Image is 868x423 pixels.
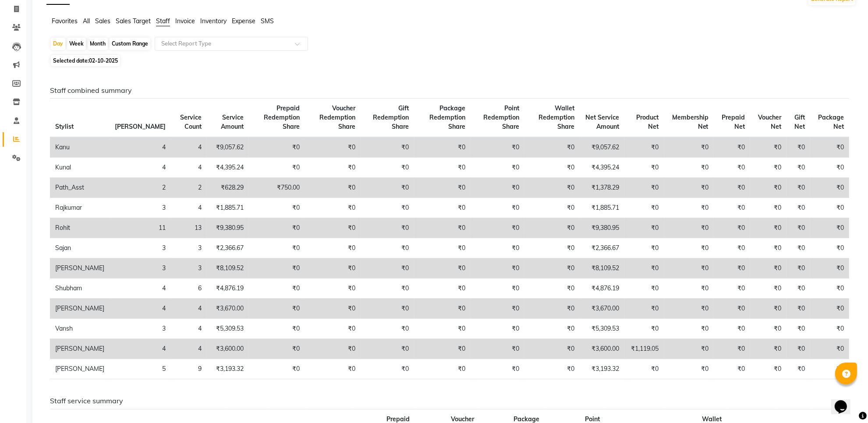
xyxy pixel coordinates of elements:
td: ₹4,876.19 [207,278,249,299]
td: ₹0 [787,137,810,158]
td: [PERSON_NAME] [50,359,110,379]
span: Gift Redemption Share [373,104,409,130]
td: Shubham [50,278,110,299]
td: ₹0 [810,299,849,319]
h6: Staff service summary [50,397,849,405]
td: ₹0 [305,238,361,258]
td: 3 [110,319,171,339]
td: ₹0 [305,158,361,178]
td: 4 [171,299,207,319]
td: ₹0 [787,178,810,198]
td: 4 [110,299,171,319]
td: ₹0 [714,158,750,178]
td: 4 [171,137,207,158]
td: ₹0 [414,158,471,178]
td: ₹0 [361,198,414,218]
td: ₹0 [624,359,664,379]
td: ₹0 [787,359,810,379]
td: ₹3,193.32 [207,359,249,379]
td: ₹0 [471,258,524,278]
td: ₹0 [524,158,580,178]
td: ₹0 [249,238,305,258]
td: ₹0 [664,137,714,158]
span: Voucher Redemption Share [320,104,356,130]
span: All [83,17,90,25]
td: ₹0 [361,158,414,178]
td: Kanu [50,137,110,158]
td: ₹0 [664,258,714,278]
td: [PERSON_NAME] [50,299,110,319]
td: ₹0 [714,339,750,359]
td: ₹0 [750,299,787,319]
td: ₹3,193.32 [580,359,624,379]
td: ₹9,057.62 [580,137,624,158]
td: Sajan [50,238,110,258]
td: ₹0 [714,178,750,198]
td: 3 [110,238,171,258]
div: Month [88,38,108,50]
td: ₹9,380.95 [580,218,624,238]
td: ₹0 [305,319,361,339]
td: ₹0 [361,258,414,278]
span: Favorites [52,17,78,25]
td: ₹0 [524,238,580,258]
td: ₹5,309.53 [207,319,249,339]
td: ₹0 [750,158,787,178]
td: ₹3,600.00 [580,339,624,359]
td: ₹0 [787,319,810,339]
td: ₹0 [624,278,664,299]
td: [PERSON_NAME] [50,339,110,359]
td: 4 [171,319,207,339]
td: ₹0 [714,299,750,319]
td: ₹0 [810,359,849,379]
td: 2 [110,178,171,198]
td: ₹0 [361,299,414,319]
td: ₹0 [249,339,305,359]
td: ₹0 [714,218,750,238]
td: ₹0 [664,359,714,379]
td: ₹0 [471,218,524,238]
td: 6 [171,278,207,299]
td: ₹0 [787,198,810,218]
span: Package Net [818,113,844,130]
td: ₹4,876.19 [580,278,624,299]
td: ₹1,378.29 [580,178,624,198]
td: 3 [110,198,171,218]
td: ₹0 [714,198,750,218]
td: 13 [171,218,207,238]
span: Voucher Net [758,113,781,130]
td: ₹9,380.95 [207,218,249,238]
td: ₹0 [624,299,664,319]
td: ₹0 [787,218,810,238]
td: ₹0 [750,198,787,218]
span: Staff [156,17,170,25]
td: ₹8,109.52 [207,258,249,278]
td: ₹0 [624,137,664,158]
td: ₹0 [524,339,580,359]
td: ₹0 [361,178,414,198]
td: ₹0 [249,278,305,299]
td: ₹0 [305,218,361,238]
td: 4 [171,158,207,178]
td: ₹0 [750,218,787,238]
td: ₹0 [305,299,361,319]
td: ₹0 [524,137,580,158]
td: ₹0 [810,238,849,258]
td: 3 [171,238,207,258]
td: ₹0 [414,137,471,158]
td: [PERSON_NAME] [50,258,110,278]
span: Prepaid Redemption Share [264,104,300,130]
td: ₹0 [810,137,849,158]
iframe: chat widget [831,388,859,414]
td: 4 [110,278,171,299]
td: ₹0 [361,238,414,258]
div: Day [51,38,65,50]
td: ₹0 [249,137,305,158]
td: ₹0 [624,319,664,339]
td: ₹0 [361,218,414,238]
td: ₹0 [414,299,471,319]
td: ₹0 [249,198,305,218]
td: ₹0 [624,258,664,278]
td: 4 [171,198,207,218]
td: ₹5,309.53 [580,319,624,339]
